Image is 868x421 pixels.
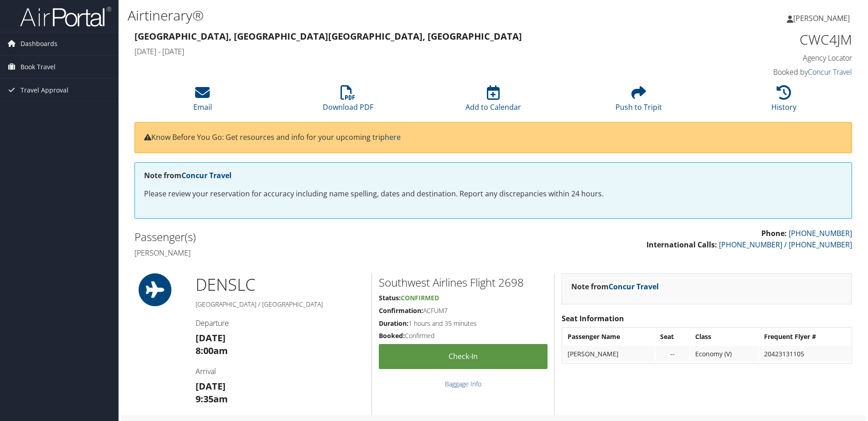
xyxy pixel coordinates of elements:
strong: Status: [379,293,401,302]
div: -- [660,350,685,358]
h5: Confirmed [379,331,548,340]
a: Concur Travel [181,170,232,180]
a: Baggage Info [445,380,481,388]
span: [PERSON_NAME] [793,13,850,23]
strong: [DATE] [196,380,226,392]
a: Concur Travel [808,67,852,77]
a: Email [193,90,212,112]
h4: [PERSON_NAME] [134,248,486,258]
th: Passenger Name [563,329,655,345]
h4: Arrival [196,366,365,376]
a: [PHONE_NUMBER] [789,228,852,238]
strong: [GEOGRAPHIC_DATA], [GEOGRAPHIC_DATA] [GEOGRAPHIC_DATA], [GEOGRAPHIC_DATA] [134,30,522,42]
h2: Passenger(s) [134,229,486,245]
a: History [771,90,796,112]
p: Know Before You Go: Get resources and info for your upcoming trip [144,132,842,144]
h2: Southwest Airlines Flight 2698 [379,275,548,290]
h4: Departure [196,318,365,328]
strong: [DATE] [196,332,226,344]
a: [PERSON_NAME] [787,5,859,32]
a: [PHONE_NUMBER] / [PHONE_NUMBER] [719,240,852,250]
h1: Airtinerary® [128,6,615,25]
h4: Booked by [683,67,852,77]
th: Seat [656,329,690,345]
strong: Booked: [379,331,405,340]
td: 20423131105 [759,346,851,362]
strong: 9:35am [196,393,228,405]
span: Dashboards [21,32,57,55]
a: Concur Travel [609,282,659,292]
a: here [385,132,401,142]
th: Class [691,329,759,345]
th: Frequent Flyer # [759,329,851,345]
p: Please review your reservation for accuracy including name spelling, dates and destination. Repor... [144,188,842,200]
h1: DEN SLC [196,273,365,296]
h5: ACFUM7 [379,306,548,315]
strong: Note from [571,282,659,292]
strong: Phone: [761,228,787,238]
a: Add to Calendar [465,90,521,112]
h4: [DATE] - [DATE] [134,46,669,56]
td: [PERSON_NAME] [563,346,655,362]
a: Check-in [379,344,548,369]
img: airportal-logo.png [20,6,111,27]
strong: Note from [144,170,232,180]
a: Push to Tripit [615,90,662,112]
h4: Agency Locator [683,53,852,63]
strong: Duration: [379,319,408,328]
a: Download PDF [323,90,373,112]
span: Book Travel [21,56,56,78]
h5: 1 hours and 35 minutes [379,319,548,328]
strong: 8:00am [196,344,228,357]
span: Travel Approval [21,79,68,102]
strong: Seat Information [562,313,624,323]
strong: Confirmation: [379,306,423,315]
td: Economy (V) [691,346,759,362]
h1: CWC4JM [683,30,852,49]
strong: International Calls: [646,240,717,250]
span: Confirmed [401,293,439,302]
h5: [GEOGRAPHIC_DATA] / [GEOGRAPHIC_DATA] [196,300,365,309]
